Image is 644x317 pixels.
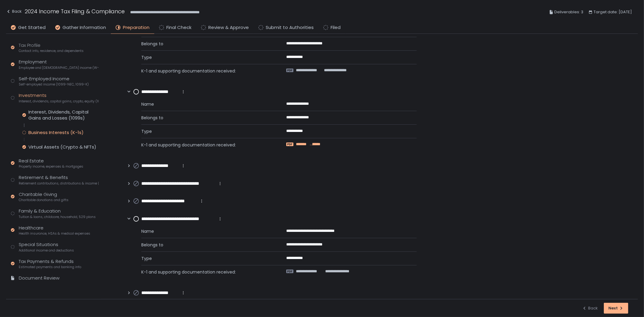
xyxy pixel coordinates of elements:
div: Business Interests (K-1s) [28,130,84,136]
div: Back [582,306,598,311]
div: Virtual Assets (Crypto & NFTs) [28,144,96,150]
span: Target date: [DATE] [594,8,632,16]
div: Tax Payments & Refunds [19,258,81,270]
span: Get Started [18,24,46,31]
span: Review & Approve [208,24,249,31]
div: Document Review [19,275,59,282]
button: Back [582,303,598,314]
span: Additional income and deductions [19,248,74,253]
span: Type [141,54,272,60]
span: Deliverables: 3 [554,8,583,16]
span: Name [141,228,272,234]
span: Gather Information [62,24,106,31]
div: Healthcare [19,225,90,236]
button: Next [604,303,628,314]
div: Special Situations [19,241,74,253]
span: Contact info, residence, and dependents [19,49,84,53]
span: K-1 and supporting documentation received: [141,269,272,275]
span: Estimated payments and banking info [19,265,81,269]
div: Charitable Giving [19,191,69,203]
span: K-1 and supporting documentation received: [141,68,272,74]
span: Type [141,255,272,261]
div: Interest, Dividends, Capital Gains and Losses (1099s) [28,109,99,121]
div: Next [608,306,624,311]
span: Interest, dividends, capital gains, crypto, equity (1099s, K-1s) [19,99,99,104]
span: Belongs to [141,242,272,248]
div: Self-Employed Income [19,75,89,87]
span: Belongs to [141,41,272,47]
span: K-1 and supporting documentation received: [141,142,272,148]
div: Tax Profile [19,42,84,53]
span: Submit to Authorities [266,24,314,31]
button: Back [6,7,22,17]
div: Employment [19,59,99,70]
div: Retirement & Benefits [19,174,99,186]
h1: 2024 Income Tax Filing & Compliance [25,7,125,15]
span: Name [141,101,272,107]
span: Retirement contributions, distributions & income (1099-R, 5498) [19,181,99,186]
span: Self-employed income (1099-NEC, 1099-K) [19,82,89,87]
div: Real Estate [19,158,83,169]
span: Health insurance, HSAs & medical expenses [19,231,90,236]
span: Preparation [123,24,149,31]
span: Belongs to [141,115,272,121]
span: Property income, expenses & mortgages [19,164,83,169]
span: Tuition & loans, childcare, household, 529 plans [19,215,96,219]
div: Investments [19,92,99,104]
span: Charitable donations and gifts [19,198,69,202]
span: Type [141,128,272,134]
span: Final Check [166,24,191,31]
div: Family & Education [19,208,96,219]
span: Filed [331,24,341,31]
div: Back [6,8,22,15]
span: Employee and [DEMOGRAPHIC_DATA] income (W-2s) [19,66,99,70]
